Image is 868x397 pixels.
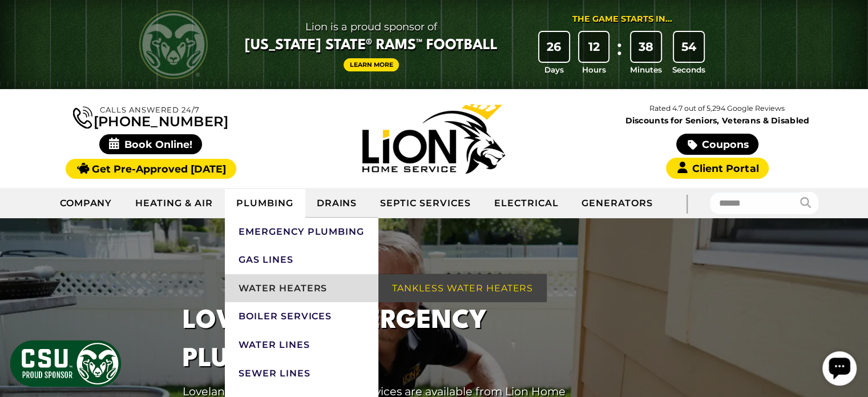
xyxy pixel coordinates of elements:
img: CSU Sponsor Badge [9,339,123,388]
div: 26 [539,32,569,62]
div: : [613,32,625,76]
div: Open chat widget [5,5,39,39]
a: Water Heaters [225,274,378,303]
span: Minutes [630,64,662,75]
a: [PHONE_NUMBER] [73,104,228,129]
a: Learn More [344,58,399,71]
a: Heating & Air [124,189,224,218]
span: Hours [582,64,606,75]
a: Drains [305,189,369,218]
p: Rated 4.7 out of 5,294 Google Reviews [576,102,859,115]
a: Gas Lines [225,246,378,274]
a: Client Portal [666,158,769,179]
div: The Game Starts in... [572,13,672,26]
a: Septic Services [369,189,482,218]
a: Emergency Plumbing [225,218,378,246]
div: 38 [631,32,661,62]
a: Coupons [676,134,758,155]
a: Plumbing [225,189,305,218]
a: Sewer Lines [225,359,378,388]
img: Lion Home Service [362,104,505,174]
img: CSU Rams logo [139,10,208,79]
a: Generators [570,189,664,218]
span: Discounts for Seniors, Veterans & Disabled [578,117,857,125]
a: Get Pre-Approved [DATE] [66,159,236,179]
div: | [664,188,710,218]
span: [US_STATE] State® Rams™ Football [245,36,498,55]
span: Days [544,64,564,75]
a: Boiler Services [225,302,378,331]
h1: Loveland Emergency Plumbing [183,302,598,379]
div: 54 [674,32,704,62]
span: Lion is a proud sponsor of [245,18,498,36]
a: Tankless Water Heaters [378,274,547,303]
div: 12 [579,32,609,62]
a: Electrical [483,189,571,218]
a: Water Lines [225,331,378,359]
span: Seconds [672,64,705,75]
span: Book Online! [99,134,203,154]
a: Company [49,189,124,218]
